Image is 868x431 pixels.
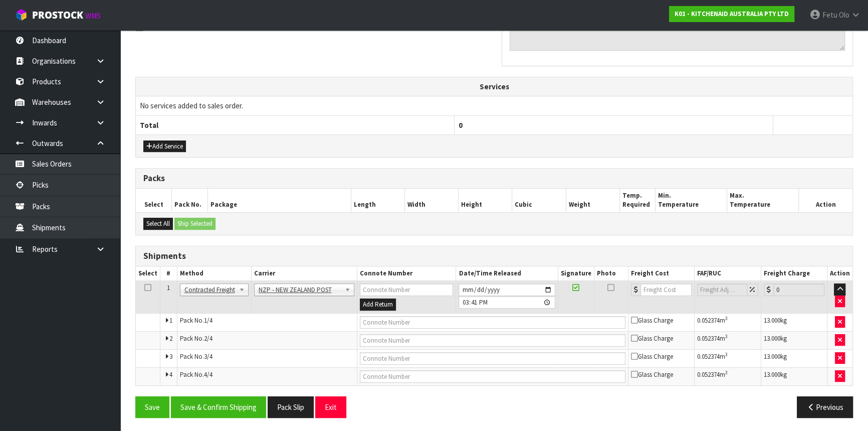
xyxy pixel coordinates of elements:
button: Ship Selected [174,218,215,230]
button: Previous [797,396,853,418]
th: Action [827,266,852,281]
span: 1 [167,283,170,292]
span: NZP - NEW ZEALAND POST [259,284,341,296]
th: Length [351,189,404,212]
th: Services [136,77,852,96]
th: Select [136,189,172,212]
span: Contracted Freight [184,284,235,296]
button: Add Return [360,299,396,311]
span: 13.000 [764,316,780,325]
span: 0.052374 [697,352,720,361]
h3: Shipments [143,251,845,261]
th: Min. Temperature [656,189,727,212]
span: 0 [459,120,463,130]
input: Connote Number [360,370,625,383]
span: 2/4 [204,334,212,343]
span: 3 [169,352,172,361]
sup: 3 [725,315,728,322]
span: 0.052374 [697,370,720,379]
sup: 3 [725,333,728,340]
th: Freight Cost [628,266,695,281]
input: Connote Number [360,283,453,296]
th: Method [177,266,251,281]
sup: 3 [725,351,728,358]
td: kg [761,367,827,385]
th: Select [136,266,160,281]
th: Freight Charge [761,266,827,281]
span: 4/4 [204,370,212,379]
input: Freight Charge [773,283,824,296]
span: ProStock [32,9,83,22]
th: Width [404,189,458,212]
h3: Packs [143,174,845,183]
span: Fetu [822,10,837,20]
span: 3/4 [204,352,212,361]
a: K01 - KITCHENAID AUSTRALIA PTY LTD [669,6,794,22]
input: Connote Number [360,352,625,365]
input: Freight Cost [640,283,692,296]
td: Pack No. [177,349,357,367]
th: Weight [566,189,619,212]
td: Pack No. [177,367,357,385]
small: WMS [85,11,101,21]
th: Total [136,115,455,134]
button: Save & Confirm Shipping [171,396,266,418]
th: Height [459,189,512,212]
th: Photo [594,266,628,281]
th: Connote Number [357,266,456,281]
span: 1 [169,316,172,325]
span: Olo [839,10,849,20]
td: Pack No. [177,331,357,349]
td: No services added to sales order. [136,96,852,115]
sup: 3 [725,369,728,376]
button: Pack Slip [268,396,314,418]
th: Action [799,189,852,212]
span: 1/4 [204,316,212,325]
td: m [694,349,761,367]
td: kg [761,313,827,331]
span: Glass Charge [631,316,673,325]
td: kg [761,349,827,367]
td: kg [761,331,827,349]
span: Glass Charge [631,370,673,379]
th: Temp. Required [619,189,656,212]
button: Exit [315,396,346,418]
td: m [694,313,761,331]
span: Glass Charge [631,334,673,343]
span: 0.052374 [697,316,720,325]
strong: K01 - KITCHENAID AUSTRALIA PTY LTD [675,10,789,18]
th: # [160,266,177,281]
button: Select All [143,218,173,230]
span: 4 [169,370,172,379]
span: 2 [169,334,172,343]
th: Signature [558,266,594,281]
th: Cubic [512,189,566,212]
span: 0.052374 [697,334,720,343]
td: Pack No. [177,313,357,331]
th: Date/Time Released [456,266,558,281]
input: Connote Number [360,334,625,347]
span: 13.000 [764,352,780,361]
td: m [694,331,761,349]
button: Save [135,396,169,418]
th: Max. Temperature [727,189,799,212]
button: Add Service [143,140,186,153]
span: 13.000 [764,370,780,379]
th: Pack No. [172,189,208,212]
input: Freight Adjustment [697,283,748,296]
img: cube-alt.png [15,9,28,21]
input: Connote Number [360,316,625,329]
td: m [694,367,761,385]
span: 13.000 [764,334,780,343]
th: FAF/RUC [694,266,761,281]
th: Package [207,189,351,212]
span: Glass Charge [631,352,673,361]
th: Carrier [251,266,357,281]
